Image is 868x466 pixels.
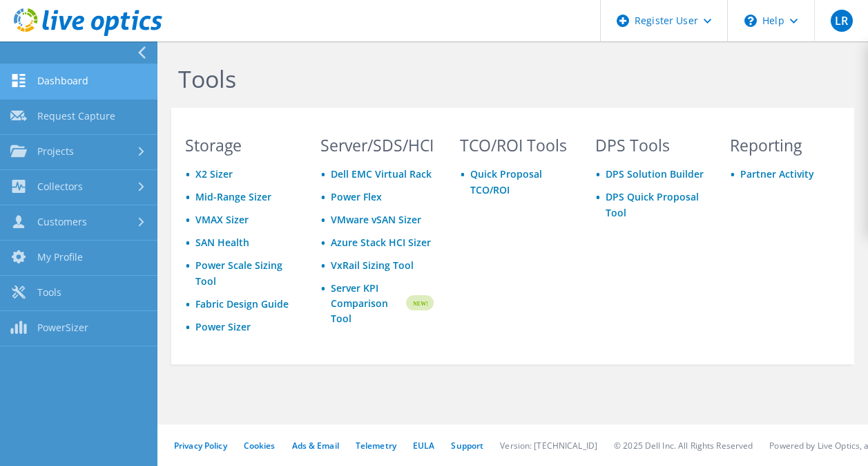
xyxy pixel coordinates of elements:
[320,138,434,153] h3: Server/SDS/HCI
[331,213,421,226] a: VMware vSAN Sizer
[744,15,757,27] svg: \n
[195,190,271,203] a: Mid-Range Sizer
[244,440,276,451] a: Cookies
[331,281,404,326] a: Server KPI Comparison Tool
[195,320,251,333] a: Power Sizer
[470,167,542,196] a: Quick Proposal TCO/ROI
[195,297,289,310] a: Fabric Design Guide
[730,138,839,153] h3: Reporting
[451,440,483,451] a: Support
[195,259,282,288] a: Power Scale Sizing Tool
[331,167,432,180] a: Dell EMC Virtual Rack
[292,440,339,451] a: Ads & Email
[460,138,569,153] h3: TCO/ROI Tools
[606,190,699,219] a: DPS Quick Proposal Tool
[174,440,227,451] a: Privacy Policy
[195,167,233,180] a: X2 Sizer
[195,236,249,249] a: SAN Health
[331,236,431,249] a: Azure Stack HCI Sizer
[595,138,704,153] h3: DPS Tools
[404,279,434,327] img: new-badge.svg
[331,259,414,272] a: VxRail Sizing Tool
[831,10,853,32] span: LR
[740,167,814,180] a: Partner Activity
[195,213,249,226] a: VMAX Sizer
[185,138,294,153] h3: Storage
[178,64,840,93] h1: Tools
[614,440,753,451] li: © 2025 Dell Inc. All Rights Reserved
[606,167,704,180] a: DPS Solution Builder
[413,440,434,451] a: EULA
[331,190,382,203] a: Power Flex
[356,440,396,451] a: Telemetry
[500,440,597,451] li: Version: [TECHNICAL_ID]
